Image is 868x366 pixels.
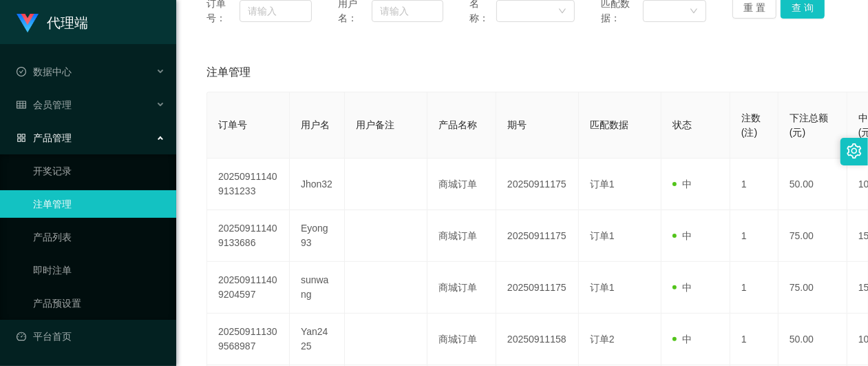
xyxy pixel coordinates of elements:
[496,262,579,314] td: 20250911175
[779,159,847,210] td: 50.00
[290,210,345,262] td: Eyong93
[690,7,698,17] i: 图标: down
[673,179,692,190] span: 中
[17,132,72,143] span: 产品管理
[730,159,779,210] td: 1
[730,262,779,314] td: 1
[741,112,761,138] span: 注数(注)
[207,64,251,81] span: 注单管理
[17,133,26,143] i: 图标: appstore-o
[590,282,615,293] span: 订单1
[47,1,88,45] h1: 代理端
[496,159,579,210] td: 20250911175
[33,289,165,317] a: 产品预设置
[290,262,345,314] td: sunwang
[673,230,692,241] span: 中
[17,99,72,110] span: 会员管理
[33,223,165,251] a: 产品列表
[427,314,496,365] td: 商城订单
[356,119,394,130] span: 用户备注
[17,14,39,33] img: logo.9652507e.png
[673,282,692,293] span: 中
[496,210,579,262] td: 20250911175
[427,262,496,314] td: 商城订单
[673,119,692,130] span: 状态
[33,157,165,185] a: 开奖记录
[438,119,477,130] span: 产品名称
[847,143,862,159] i: 图标: setting
[218,119,247,130] span: 订单号
[558,7,567,17] i: 图标: down
[17,67,26,77] i: 图标: check-circle-o
[207,262,290,314] td: 202509111409204597
[33,190,165,218] a: 注单管理
[427,159,496,210] td: 商城订单
[17,17,88,28] a: 代理端
[496,314,579,365] td: 20250911158
[730,210,779,262] td: 1
[207,159,290,210] td: 202509111409131233
[779,210,847,262] td: 75.00
[290,314,345,365] td: Yan2425
[33,256,165,284] a: 即时注单
[207,314,290,365] td: 202509111309568987
[301,119,330,130] span: 用户名
[779,314,847,365] td: 50.00
[17,66,72,77] span: 数据中心
[779,262,847,314] td: 75.00
[207,210,290,262] td: 202509111409133686
[790,112,828,138] span: 下注总额(元)
[290,159,345,210] td: Jhon32
[427,210,496,262] td: 商城订单
[590,179,615,190] span: 订单1
[17,323,165,350] a: 图标: dashboard平台首页
[730,314,779,365] td: 1
[507,119,527,130] span: 期号
[590,334,615,345] span: 订单2
[590,230,615,241] span: 订单1
[673,334,692,345] span: 中
[17,100,26,110] i: 图标: table
[590,119,628,130] span: 匹配数据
